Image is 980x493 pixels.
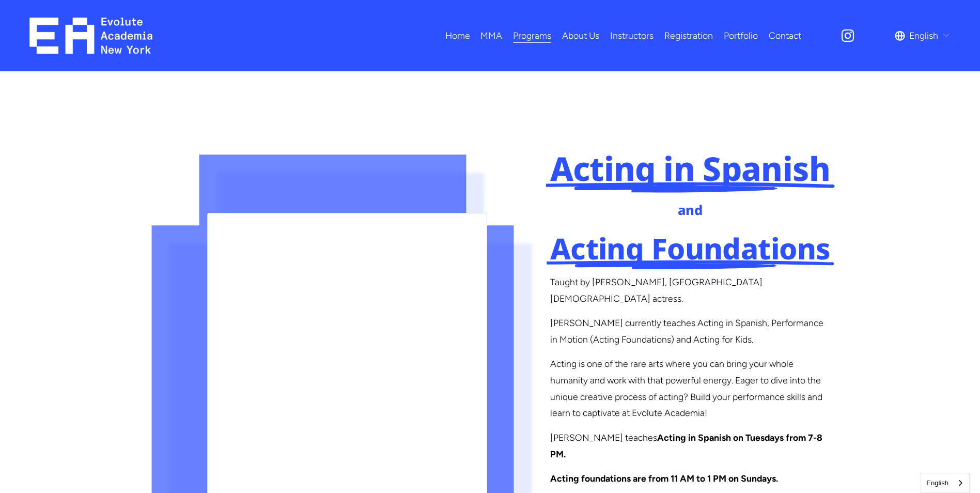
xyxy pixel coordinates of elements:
[909,27,938,44] span: English
[550,228,831,268] span: Acting Foundations
[445,27,470,45] a: Home
[550,432,825,459] strong: Tuesdays from 7-8 PM.
[895,27,951,45] div: language picker
[664,201,716,219] h4: and
[610,27,654,45] a: Instructors
[29,18,153,54] img: EA
[921,473,970,493] aside: Language selected: English
[550,473,778,484] strong: Acting foundations are from 11 AM to 1 PM on Sundays.
[562,27,599,45] a: About Us
[769,27,801,45] a: Contact
[724,27,758,45] a: Portfolio
[657,432,743,443] strong: Acting in Spanish on
[550,356,830,421] p: Acting is one of the rare arts where you can bring your whole humanity and work with that powerfu...
[550,315,830,347] p: [PERSON_NAME] currently teaches Acting in Spanish, Performance in Motion (Acting Foundations) and...
[513,27,551,44] span: Programs
[840,28,855,43] a: Instagram
[921,473,969,492] a: English
[550,429,830,462] p: [PERSON_NAME] teaches
[550,146,830,191] span: Acting in Spanish
[513,27,551,45] a: folder dropdown
[664,27,713,45] a: Registration
[480,27,502,45] a: folder dropdown
[480,27,502,44] span: MMA
[550,274,830,306] p: Taught by [PERSON_NAME], [GEOGRAPHIC_DATA][DEMOGRAPHIC_DATA] actress.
